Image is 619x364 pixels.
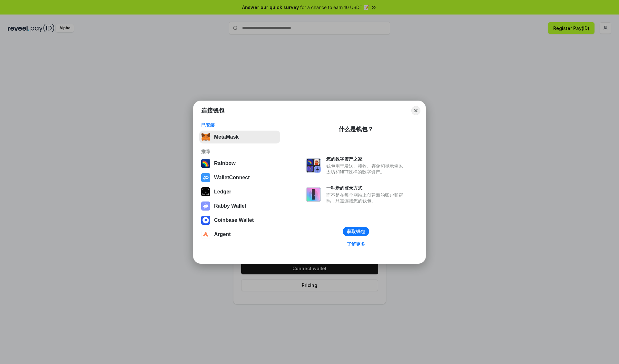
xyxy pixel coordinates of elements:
[201,107,224,114] h1: 连接钱包
[411,106,420,115] button: Close
[343,227,369,236] button: 获取钱包
[347,229,365,234] div: 获取钱包
[347,241,365,247] div: 了解更多
[214,134,239,140] div: MetaMask
[326,185,406,191] div: 一种新的登录方式
[201,149,278,154] div: 推荐
[199,228,280,241] button: Argent
[306,187,321,202] img: svg+xml,%3Csvg%20xmlns%3D%22http%3A%2F%2Fwww.w3.org%2F2000%2Fsvg%22%20fill%3D%22none%22%20viewBox...
[201,173,210,182] img: svg+xml,%3Csvg%20width%3D%2228%22%20height%3D%2228%22%20viewBox%3D%220%200%2028%2028%22%20fill%3D...
[306,158,321,173] img: svg+xml,%3Csvg%20xmlns%3D%22http%3A%2F%2Fwww.w3.org%2F2000%2Fsvg%22%20fill%3D%22none%22%20viewBox...
[339,125,373,133] div: 什么是钱包？
[201,202,210,211] img: svg+xml,%3Csvg%20xmlns%3D%22http%3A%2F%2Fwww.w3.org%2F2000%2Fsvg%22%20fill%3D%22none%22%20viewBox...
[199,131,280,143] button: MetaMask
[326,192,406,204] div: 而不是在每个网站上创建新的账户和密码，只需连接您的钱包。
[201,216,210,225] img: svg+xml,%3Csvg%20width%3D%2228%22%20height%3D%2228%22%20viewBox%3D%220%200%2028%2028%22%20fill%3D...
[199,185,280,198] button: Ledger
[214,175,250,181] div: WalletConnect
[201,187,210,196] img: svg+xml,%3Csvg%20xmlns%3D%22http%3A%2F%2Fwww.w3.org%2F2000%2Fsvg%22%20width%3D%2228%22%20height%3...
[214,231,231,237] div: Argent
[199,157,280,170] button: Rainbow
[214,189,231,195] div: Ledger
[199,171,280,184] button: WalletConnect
[326,163,406,175] div: 钱包用于发送、接收、存储和显示像以太坊和NFT这样的数字资产。
[201,133,210,142] img: svg+xml,%3Csvg%20fill%3D%22none%22%20height%3D%2233%22%20viewBox%3D%220%200%2035%2033%22%20width%...
[214,217,254,223] div: Coinbase Wallet
[199,200,280,212] button: Rabby Wallet
[214,203,246,209] div: Rabby Wallet
[201,230,210,239] img: svg+xml,%3Csvg%20width%3D%2228%22%20height%3D%2228%22%20viewBox%3D%220%200%2028%2028%22%20fill%3D...
[201,122,278,128] div: 已安装
[214,161,236,166] div: Rainbow
[343,240,369,248] a: 了解更多
[201,159,210,168] img: svg+xml,%3Csvg%20width%3D%22120%22%20height%3D%22120%22%20viewBox%3D%220%200%20120%20120%22%20fil...
[199,214,280,227] button: Coinbase Wallet
[326,156,406,162] div: 您的数字资产之家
